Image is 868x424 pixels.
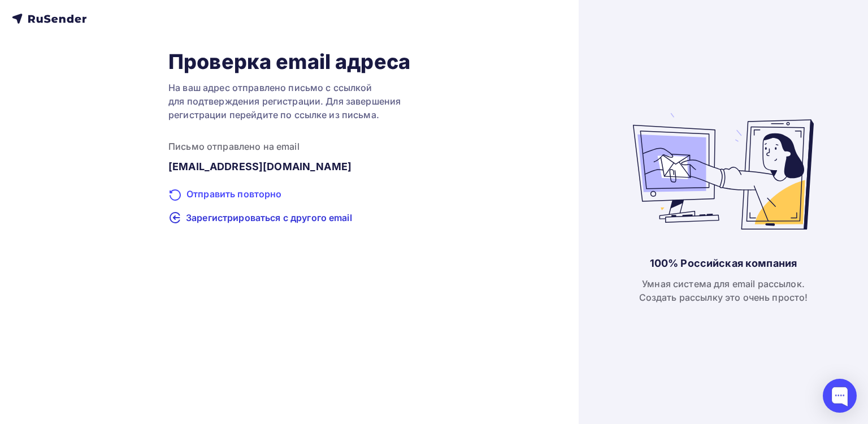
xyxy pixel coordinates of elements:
[186,211,352,224] span: Зарегистрироваться с другого email
[168,140,410,153] div: Письмо отправлено на email
[168,187,410,202] div: Отправить повторно
[168,49,410,74] h1: Проверка email адреса
[639,277,808,304] div: Умная система для email рассылок. Создать рассылку это очень просто!
[168,81,410,122] div: На ваш адрес отправлено письмо с ссылкой для подтверждения регистрации. Для завершения регистраци...
[168,160,410,174] div: [EMAIL_ADDRESS][DOMAIN_NAME]
[650,257,797,270] div: 100% Российская компания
